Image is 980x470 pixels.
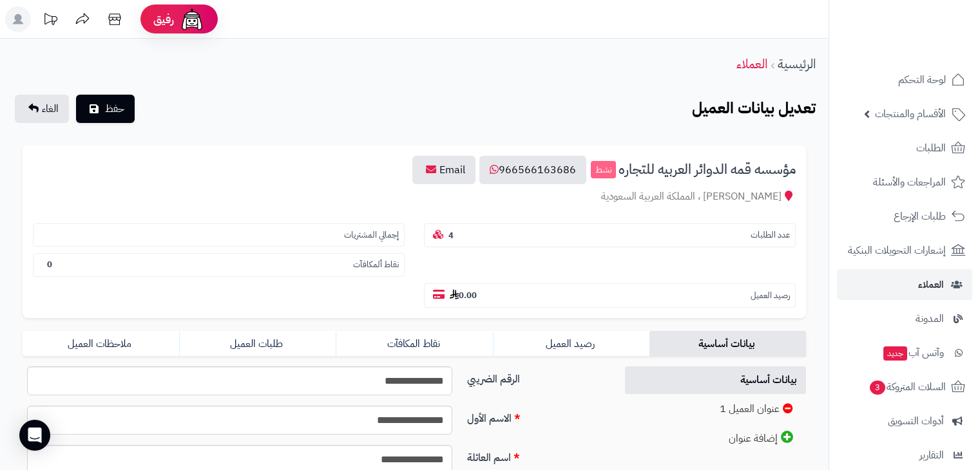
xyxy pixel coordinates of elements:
[692,97,816,120] b: تعديل بيانات العميل
[462,366,610,387] label: الرقم الضريبي
[882,344,944,362] span: وآتس آب
[916,310,944,328] span: المدونة
[837,167,972,198] a: المراجعات والأسئلة
[336,331,492,357] a: نقاط المكافآت
[76,95,135,123] button: حفظ
[898,71,946,89] span: لوحة التحكم
[179,331,336,357] a: طلبات العميل
[19,420,50,451] div: Open Intercom Messenger
[883,346,907,361] span: جديد
[848,241,946,259] span: إشعارات التحويلات البنكية
[625,366,807,394] a: بيانات أساسية
[918,276,944,294] span: العملاء
[869,378,946,396] span: السلات المتروكة
[736,54,767,73] a: العملاء
[619,162,796,177] span: مؤسسه قمه الدوائر العربيه للتجاره
[450,289,477,301] b: 0.00
[873,173,946,191] span: المراجعات والأسئلة
[837,303,972,334] a: المدونة
[869,380,886,395] span: 3
[875,105,946,123] span: الأقسام والمنتجات
[894,207,946,225] span: طلبات الإرجاع
[778,54,816,73] a: الرئيسية
[837,337,972,368] a: وآتس آبجديد
[493,331,649,357] a: رصيد العميل
[462,406,610,426] label: الاسم الأول
[448,229,454,241] b: 4
[153,12,174,27] span: رفيق
[353,259,399,271] small: نقاط ألمكافآت
[479,156,586,184] a: 966566163686
[412,156,476,184] a: Email
[919,446,944,464] span: التقارير
[591,161,616,179] small: نشط
[837,235,972,266] a: إشعارات التحويلات البنكية
[837,406,972,437] a: أدوات التسويق
[23,331,179,357] a: ملاحظات العميل
[179,6,205,32] img: ai-face.png
[625,395,807,423] a: عنوان العميل 1
[462,445,610,465] label: اسم العائلة
[15,95,69,123] a: الغاء
[105,101,124,117] span: حفظ
[649,331,806,357] a: بيانات أساسية
[892,21,968,48] img: logo-2.png
[42,101,59,117] span: الغاء
[837,133,972,164] a: الطلبات
[47,258,52,270] b: 0
[837,64,972,95] a: لوحة التحكم
[837,269,972,300] a: العملاء
[916,139,946,157] span: الطلبات
[837,371,972,402] a: السلات المتروكة3
[625,424,807,453] a: إضافة عنوان
[837,201,972,232] a: طلبات الإرجاع
[33,189,796,204] div: [PERSON_NAME] ، المملكة العربية السعودية
[344,229,399,241] small: إجمالي المشتريات
[751,229,790,241] small: عدد الطلبات
[751,290,790,302] small: رصيد العميل
[888,412,944,430] span: أدوات التسويق
[34,6,66,35] a: تحديثات المنصة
